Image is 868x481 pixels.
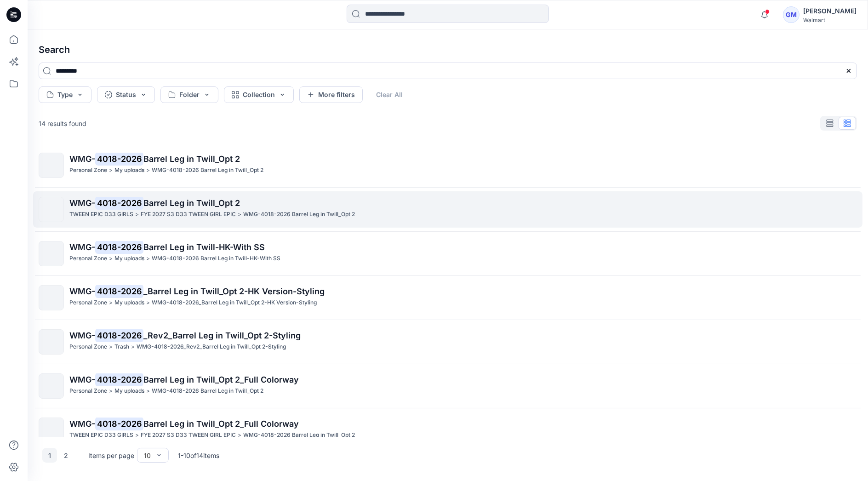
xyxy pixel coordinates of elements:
[95,329,143,342] mark: 4018-2026
[69,166,107,175] p: Personal Zone
[152,166,263,175] p: WMG-4018-2026 Barrel Leg in Twill_Opt 2
[146,254,150,263] p: >
[803,17,857,23] div: Walmart
[95,196,143,209] mark: 4018-2026
[69,154,95,164] span: WMG-
[135,210,139,219] p: >
[137,342,286,352] p: WMG-4018-2026_Rev2_Barrel Leg in Twill_Opt 2-Styling
[143,286,325,296] span: _Barrel Leg in Twill_Opt 2-HK Version-Styling
[224,86,294,103] button: Collection
[141,210,236,219] p: FYE 2027 S3 D33 TWEEN GIRL EPIC
[783,6,799,23] div: GM
[114,342,129,352] p: Trash
[141,430,236,440] p: FYE 2027 S3 D33 TWEEN GIRL EPIC
[88,451,134,460] p: Items per page
[95,285,143,298] mark: 4018-2026
[144,451,151,460] div: 10
[95,373,143,386] mark: 4018-2026
[31,37,864,63] h4: Search
[143,419,299,429] span: Barrel Leg in Twill_Opt 2_Full Colorway
[114,386,144,396] p: My uploads
[33,235,862,272] a: WMG-4018-2026Barrel Leg in Twill-HK-With SSPersonal Zone>My uploads>WMG-4018-2026 Barrel Leg in T...
[42,448,57,463] button: 1
[33,280,862,316] a: WMG-4018-2026_Barrel Leg in Twill_Opt 2-HK Version-StylingPersonal Zone>My uploads>WMG-4018-2026_...
[69,298,107,308] p: Personal Zone
[146,386,150,396] p: >
[109,298,113,308] p: >
[135,430,139,440] p: >
[143,198,240,208] span: Barrel Leg in Twill_Opt 2
[178,451,219,460] p: 1 - 10 of 14 items
[95,152,143,165] mark: 4018-2026
[69,331,95,340] span: WMG-
[97,86,155,103] button: Status
[243,210,355,219] p: WMG-4018-2026 Barrel Leg in Twill_Opt 2
[243,430,355,440] p: WMG-4018-2026 Barrel Leg in Twill_Opt 2
[143,375,299,384] span: Barrel Leg in Twill_Opt 2_Full Colorway
[143,154,240,164] span: Barrel Leg in Twill_Opt 2
[109,386,113,396] p: >
[69,286,95,296] span: WMG-
[69,419,95,429] span: WMG-
[69,198,95,208] span: WMG-
[299,86,363,103] button: More filters
[95,240,143,253] mark: 4018-2026
[39,86,91,103] button: Type
[803,6,857,17] div: [PERSON_NAME]
[143,242,265,252] span: Barrel Leg in Twill-HK-With SS
[238,210,241,219] p: >
[152,254,280,263] p: WMG-4018-2026 Barrel Leg in Twill-HK-With SS
[69,386,107,396] p: Personal Zone
[69,375,95,384] span: WMG-
[238,430,241,440] p: >
[152,298,317,308] p: WMG-4018-2026_Barrel Leg in Twill_Opt 2-HK Version-Styling
[69,342,107,352] p: Personal Zone
[146,166,150,175] p: >
[95,417,143,430] mark: 4018-2026
[33,368,862,404] a: WMG-4018-2026Barrel Leg in Twill_Opt 2_Full ColorwayPersonal Zone>My uploads>WMG-4018-2026 Barrel...
[33,147,862,183] a: WMG-4018-2026Barrel Leg in Twill_Opt 2Personal Zone>My uploads>WMG-4018-2026 Barrel Leg in Twill_...
[33,324,862,360] a: WMG-4018-2026_Rev2_Barrel Leg in Twill_Opt 2-StylingPersonal Zone>Trash>WMG-4018-2026_Rev2_Barrel...
[69,254,107,263] p: Personal Zone
[160,86,218,103] button: Folder
[109,342,113,352] p: >
[114,298,144,308] p: My uploads
[131,342,135,352] p: >
[69,430,133,440] p: TWEEN EPIC D33 GIRLS
[69,210,133,219] p: TWEEN EPIC D33 GIRLS
[143,331,301,340] span: _Rev2_Barrel Leg in Twill_Opt 2-Styling
[39,119,86,128] p: 14 results found
[69,242,95,252] span: WMG-
[114,254,144,263] p: My uploads
[109,166,113,175] p: >
[33,412,862,448] a: WMG-4018-2026Barrel Leg in Twill_Opt 2_Full ColorwayTWEEN EPIC D33 GIRLS>FYE 2027 S3 D33 TWEEN GI...
[152,386,263,396] p: WMG-4018-2026 Barrel Leg in Twill_Opt 2
[33,191,862,228] a: WMG-4018-2026Barrel Leg in Twill_Opt 2TWEEN EPIC D33 GIRLS>FYE 2027 S3 D33 TWEEN GIRL EPIC>WMG-40...
[59,448,74,463] button: 2
[146,298,150,308] p: >
[114,166,144,175] p: My uploads
[109,254,113,263] p: >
